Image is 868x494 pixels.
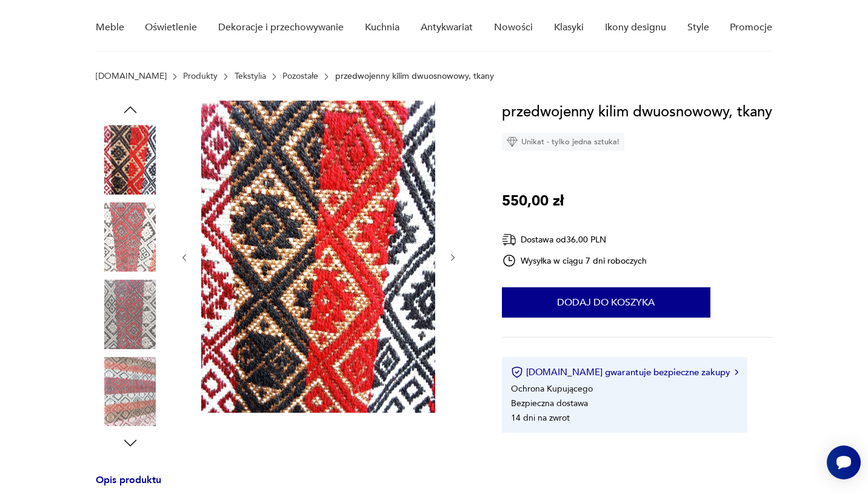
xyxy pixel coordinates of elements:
div: Dostawa od 36,00 PLN [502,232,647,247]
img: Zdjęcie produktu przedwojenny kilim dwuosnowowy, tkany [201,101,435,413]
a: Antykwariat [421,4,473,51]
img: Ikona diamentu [507,136,518,147]
button: Dodaj do koszyka [502,287,710,318]
a: Pozostałe [282,72,318,81]
a: Tekstylia [235,72,266,81]
li: Bezpieczna dostawa [511,398,588,409]
a: Nowości [494,4,533,51]
a: Ikony designu [605,4,666,51]
h1: przedwojenny kilim dwuosnowowy, tkany [502,101,772,124]
a: Dekoracje i przechowywanie [218,4,344,51]
li: Ochrona Kupującego [511,383,593,395]
a: Kuchnia [365,4,399,51]
img: Ikona certyfikatu [511,366,523,378]
img: Zdjęcie produktu przedwojenny kilim dwuosnowowy, tkany [96,202,165,272]
p: przedwojenny kilim dwuosnowowy, tkany [335,72,494,81]
img: Ikona strzałki w prawo [735,369,738,375]
div: Unikat - tylko jedna sztuka! [502,133,624,151]
a: Klasyki [554,4,584,51]
img: Zdjęcie produktu przedwojenny kilim dwuosnowowy, tkany [96,357,165,426]
a: Promocje [730,4,772,51]
a: Meble [96,4,124,51]
img: Zdjęcie produktu przedwojenny kilim dwuosnowowy, tkany [96,279,165,349]
button: [DOMAIN_NAME] gwarantuje bezpieczne zakupy [511,366,738,378]
li: 14 dni na zwrot [511,412,570,424]
iframe: Smartsupp widget button [827,446,861,479]
p: 550,00 zł [502,190,564,213]
img: Ikona dostawy [502,232,516,247]
img: Zdjęcie produktu przedwojenny kilim dwuosnowowy, tkany [96,125,165,194]
div: Wysyłka w ciągu 7 dni roboczych [502,253,647,268]
a: Oświetlenie [145,4,197,51]
a: Style [687,4,709,51]
a: Produkty [183,72,218,81]
a: [DOMAIN_NAME] [96,72,167,81]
